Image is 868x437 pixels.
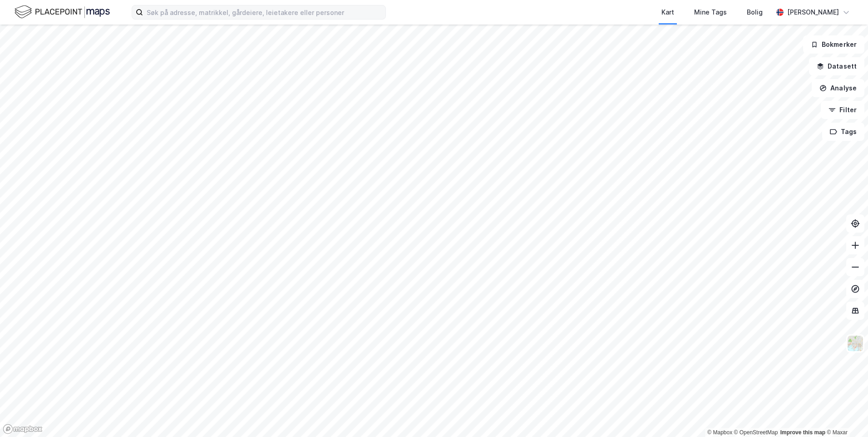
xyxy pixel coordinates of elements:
[747,7,763,18] div: Bolig
[812,79,864,97] button: Analyse
[694,7,727,18] div: Mine Tags
[3,424,43,434] a: Mapbox homepage
[803,35,864,54] button: Bokmerker
[847,335,864,352] img: Z
[821,101,864,119] button: Filter
[661,7,674,18] div: Kart
[780,429,825,436] a: Improve this map
[143,5,385,19] input: Søk på adresse, matrikkel, gårdeiere, leietakere eller personer
[809,57,864,75] button: Datasett
[734,429,778,436] a: OpenStreetMap
[822,123,864,141] button: Tags
[707,429,732,436] a: Mapbox
[823,393,868,437] iframe: Chat Widget
[15,4,110,20] img: logo.f888ab2527a4732fd821a326f86c7f29.svg
[787,7,839,18] div: [PERSON_NAME]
